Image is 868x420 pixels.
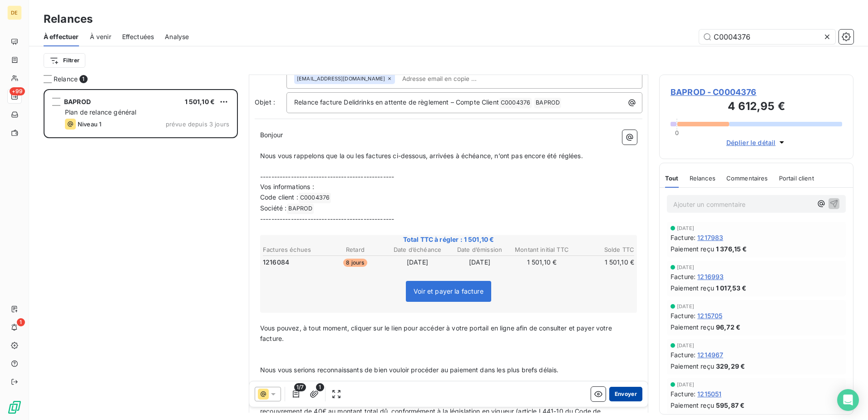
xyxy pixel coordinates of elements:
span: C0004376 [299,193,331,203]
th: Solde TTC [573,245,635,255]
span: BAPROD - C0004376 [671,86,842,98]
span: Nous vous rappelons que la ou les factures ci-dessous, arrivées à échéance, n’ont pas encore été ... [260,152,583,160]
span: Commentaires [726,175,768,182]
span: Voir et payer la facture [414,287,483,295]
span: 1216993 [697,272,724,281]
span: Déplier le détail [726,138,776,147]
span: [DATE] [677,382,694,387]
span: [DATE] [677,343,694,348]
span: Facture : [671,389,695,399]
span: Nous vous serions reconnaissants de bien vouloir procéder au paiement dans les plus brefs délais. [260,366,559,374]
span: 8 jours [343,259,367,267]
span: 1 [17,318,25,326]
img: Logo LeanPay [7,400,22,415]
span: [DATE] [677,225,694,231]
th: Factures échues [262,245,324,255]
span: BAPROD [534,98,561,108]
span: Paiement reçu [671,283,714,293]
span: Facture : [671,233,695,242]
span: Facture : [671,272,695,281]
input: Adresse email en copie ... [399,72,503,85]
span: Objet : [255,98,275,106]
th: Retard [325,245,386,255]
span: 0 [675,129,679,136]
h3: Relances [44,11,93,27]
span: 329,29 € [716,361,745,371]
span: [EMAIL_ADDRESS][DOMAIN_NAME] [297,76,385,81]
span: Paiement reçu [671,361,714,371]
span: prévue depuis 3 jours [166,120,229,128]
span: 1 017,53 € [716,283,747,293]
h3: 4 612,95 € [671,98,842,116]
span: [DATE] [677,304,694,309]
span: Relances [690,175,715,182]
input: Rechercher [699,30,835,44]
td: [DATE] [449,257,510,267]
button: Envoyer [609,387,642,401]
th: Date d’émission [449,245,510,255]
span: Bonjour [260,131,283,139]
span: À effectuer [44,32,79,41]
span: BAPROD [64,98,91,105]
span: Relance [54,75,78,84]
span: 96,72 € [716,322,740,332]
span: BAPROD [287,204,314,214]
span: Vos informations : [260,183,314,190]
span: Paiement reçu [671,322,714,332]
span: Société : [260,204,286,212]
span: Paiement reçu [671,244,714,254]
span: Tout [665,175,679,182]
span: Total TTC à régler : 1 501,10 € [261,235,636,244]
span: Paiement reçu [671,400,714,410]
span: ------------------------------------------------ [260,215,394,223]
span: Portail client [779,175,814,182]
span: 1 376,15 € [716,244,747,254]
span: Niveau 1 [78,120,101,128]
span: 1214967 [697,350,723,360]
span: Facture : [671,350,695,360]
span: 1/7 [294,383,306,391]
td: 1 501,10 € [511,257,572,267]
div: Open Intercom Messenger [837,389,859,411]
th: Date d’échéance [387,245,448,255]
span: 1 [79,75,88,83]
td: [DATE] [387,257,448,267]
th: Montant initial TTC [511,245,572,255]
span: Analyse [165,32,189,41]
span: C0004376 [499,98,532,108]
div: DE [7,5,22,20]
span: Plan de relance général [65,108,136,116]
span: 1217983 [697,233,723,242]
button: Filtrer [44,53,85,68]
span: Effectuées [122,32,154,41]
span: 1215051 [697,389,721,399]
span: 1 [316,383,324,391]
button: Déplier le détail [724,137,789,148]
span: Vous pouvez, à tout moment, cliquer sur le lien pour accéder à votre portail en ligne afin de con... [260,324,614,342]
span: [DATE] [677,265,694,270]
span: 595,87 € [716,400,745,410]
div: grid [44,89,238,420]
span: 1216084 [263,258,289,267]
span: 1215705 [697,311,722,320]
span: 1 501,10 € [185,98,215,105]
td: 1 501,10 € [573,257,635,267]
span: Code client : [260,193,298,201]
span: À venir [90,32,111,41]
span: Facture : [671,311,695,320]
span: ------------------------------------------------ [260,173,394,180]
span: +99 [10,87,25,95]
span: Relance facture Delidrinks en attente de règlement – Compte Client [294,98,499,106]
